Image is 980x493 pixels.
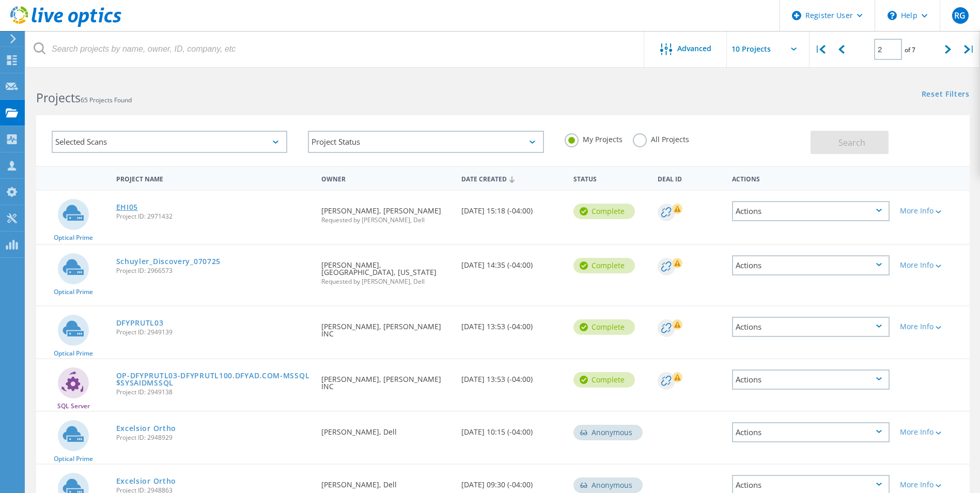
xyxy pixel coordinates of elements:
div: Actions [732,255,890,275]
div: [PERSON_NAME], [PERSON_NAME] INC [316,306,456,348]
b: Projects [36,89,81,106]
a: EHI05 [116,204,138,211]
span: Optical Prime [54,350,93,357]
div: Deal Id [652,168,727,188]
span: Project ID: 2948929 [116,435,312,441]
div: [PERSON_NAME], Dell [316,412,456,446]
div: Project Status [308,131,543,153]
div: Actions [732,369,890,390]
div: | [959,31,980,68]
div: Actions [732,317,890,337]
div: More Info [900,323,965,330]
span: Search [838,137,865,148]
div: [PERSON_NAME], [GEOGRAPHIC_DATA], [US_STATE] [316,245,456,295]
div: Selected Scans [52,131,287,153]
div: [DATE] 13:53 (-04:00) [456,359,568,393]
div: Complete [573,319,635,335]
a: OP-DFYPRUTL03-DFYPRUTL100.DFYAD.COM-MSSQL$SYSAIDMSSQL [116,372,312,387]
div: | [810,31,831,68]
button: Search [811,131,889,154]
div: Date Created [456,168,568,188]
a: Reset Filters [922,90,970,99]
span: RG [954,11,966,20]
span: SQL Server [57,403,90,409]
div: Owner [316,168,456,188]
div: More Info [900,428,965,436]
span: Optical Prime [54,289,93,295]
div: [DATE] 14:35 (-04:00) [456,245,568,279]
div: More Info [900,481,965,488]
div: [PERSON_NAME], [PERSON_NAME] INC [316,359,456,400]
span: Advanced [677,45,711,52]
a: Schuyler_Discovery_070725 [116,258,221,265]
div: Actions [732,422,890,442]
div: [DATE] 15:18 (-04:00) [456,191,568,225]
span: of 7 [905,45,915,54]
span: Project ID: 2971432 [116,213,312,220]
span: Requested by [PERSON_NAME], Dell [321,217,451,223]
label: My Projects [565,133,623,143]
label: All Projects [633,133,689,143]
a: Excelsior Ortho [116,425,177,432]
span: Project ID: 2949139 [116,329,312,335]
span: 65 Projects Found [81,96,132,104]
div: [PERSON_NAME], [PERSON_NAME] [316,191,456,234]
a: Live Optics Dashboard [10,22,121,29]
span: Optical Prime [54,456,93,462]
div: Anonymous [573,477,643,493]
div: Anonymous [573,425,643,440]
div: [DATE] 10:15 (-04:00) [456,412,568,446]
div: Complete [573,204,635,219]
input: Search projects by name, owner, ID, company, etc [26,31,645,67]
div: Actions [732,201,890,221]
div: Complete [573,372,635,388]
div: [DATE] 13:53 (-04:00) [456,306,568,341]
span: Project ID: 2949138 [116,389,312,395]
span: Project ID: 2966573 [116,268,312,274]
div: Complete [573,258,635,273]
span: Optical Prime [54,235,93,241]
div: More Info [900,261,965,269]
a: DFYPRUTL03 [116,319,164,327]
div: Project Name [111,168,317,188]
div: More Info [900,207,965,214]
span: Requested by [PERSON_NAME], Dell [321,279,451,285]
a: Excelsior Ortho [116,477,177,485]
div: Status [568,168,652,188]
svg: \n [888,11,897,20]
div: Actions [727,168,895,188]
